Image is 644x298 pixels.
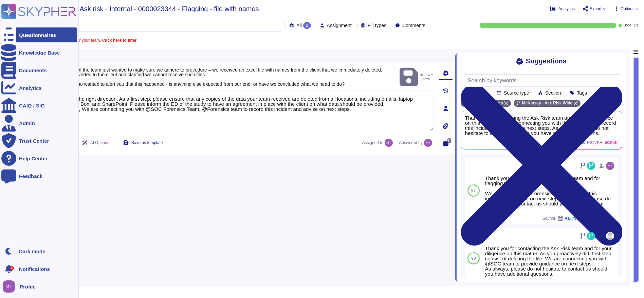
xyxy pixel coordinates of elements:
[101,38,136,43] b: Click here to filter
[385,139,393,147] img: user
[19,85,42,91] div: Analytics
[1,80,77,95] a: Analytics
[623,24,632,27] span: Done:
[399,141,422,145] span: Answered by
[471,256,476,260] span: 90
[19,266,50,272] span: Notifications
[590,7,602,11] span: Export
[1,279,20,294] button: user
[19,33,56,38] div: Questionnaires
[48,91,434,131] textarea: You are in the right direction. As a first step, please ensure that any copies of the data your t...
[1,133,77,148] a: Trust Center
[1,45,77,60] a: Knowledge Base
[90,141,109,145] span: AI Options
[19,174,42,179] div: Feedback
[1,151,77,166] a: Help Center
[1,168,77,183] a: Feedback
[606,162,614,170] img: user
[131,141,163,145] span: Save as template
[19,249,45,254] div: Dark mode
[424,139,432,147] img: user
[362,139,397,147] span: Assigned to
[464,75,622,86] input: Search by keywords
[27,19,284,31] input: Search by keywords
[19,50,60,55] div: Knowledge Base
[19,121,35,126] div: Admin
[368,23,386,28] span: Fill types
[606,232,614,240] img: user
[621,7,634,11] span: Options
[19,68,47,73] div: Documents
[634,24,639,27] span: 1 / 1
[327,23,352,28] span: Assignment
[80,5,259,12] span: Ask risk - Internal - 0000023344 - Flagging - file with names
[303,22,311,29] div: 1
[10,266,14,270] div: 9+
[296,23,302,28] span: All
[118,136,168,150] button: Save as template
[550,6,575,12] button: Analytics
[3,280,15,293] img: user
[558,7,575,11] span: Analytics
[471,188,476,193] span: 91
[1,27,77,42] a: Questionnaires
[485,246,615,276] div: Thank you for contacting the Ask Risk team and for your diligence on this matter. As you proactiv...
[1,63,77,78] a: Documents
[1,116,77,131] a: Admin
[19,103,45,108] div: CAIQ / SIG
[19,138,49,143] div: Trust Center
[402,23,425,28] span: Comments
[19,156,48,161] div: Help Center
[1,98,77,113] a: CAIQ / SIG
[23,38,136,42] span: A question is assigned to you or your team.
[20,284,36,289] span: Profile
[447,138,451,143] span: 0
[400,66,434,88] span: Answer saved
